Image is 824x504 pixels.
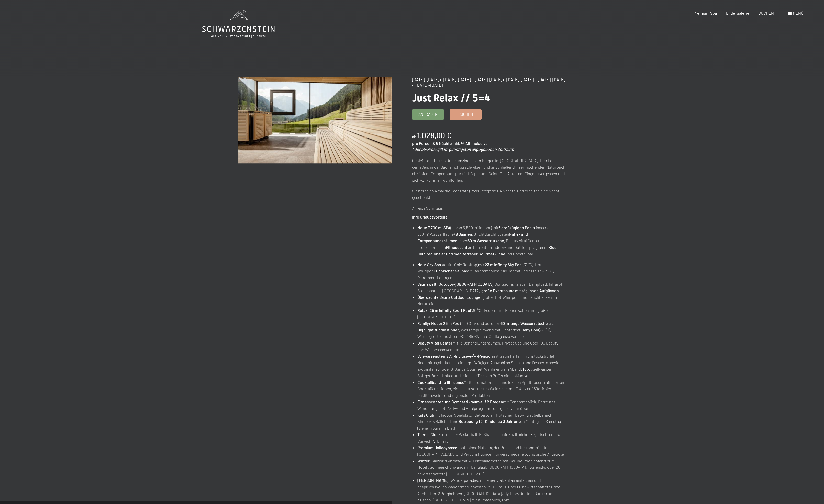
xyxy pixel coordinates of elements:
p: Anreise Sonntags [412,205,566,211]
strong: Betreuung für Kinder ab 3 Jahren [459,419,518,424]
em: * der ab-Preis gilt im günstigsten angegebenen Zeitraum [412,147,514,152]
span: [DATE]–[DATE] [412,77,439,82]
img: Just Relax // 5=4 [238,77,392,163]
span: Just Relax // 5=4 [412,92,491,104]
a: Bildergalerie [726,10,749,15]
li: : Skiworld Ahrntal mit 73 Pistenkilometer (mit Ski und Rodelabfahrt zum Hotel), Schneeschuhwander... [417,457,566,477]
a: BUCHEN [758,10,774,15]
strong: 60 m Wasserrutsche [467,238,504,243]
li: kostenlose Nutzung der Busse und Regionalzüge in [GEOGRAPHIC_DATA] und Vergünstigungen für versch... [417,444,566,457]
strong: mit 23 m Infinity Sky Pool [478,262,523,267]
strong: Teenie Club: [417,432,440,437]
li: Turnhalle (Basketball, Fußball), Tischfußball, Airhockey, Tischtennis, Curved TV, Billard [417,431,566,444]
strong: Top: [522,366,530,371]
li: mit traumhaftem Frühstücksbuffet, Nachmittagsbuffet mit einer großzügigen Auswahl an Snacks und D... [417,353,566,379]
a: Premium Spa [693,10,717,15]
strong: Baby Pool [521,327,539,332]
span: inkl. ¾ All-Inclusive [453,141,488,146]
span: pro Person & [412,141,435,146]
strong: finnischer Sauna [436,268,466,273]
strong: Premium Holidaypass: [417,445,458,450]
span: • [DATE]–[DATE] [534,77,565,82]
span: Anfragen [418,112,438,117]
strong: Cocktailbar „the 6th sense“ [417,380,466,385]
strong: Relax: 25 m Infinity Sport Pool [417,308,471,313]
li: mit Indoor-Spielplatz, Kletterturm, Rutschen, Baby-Krabbelbereich, Kinoecke, Bällebad und von Mon... [417,412,566,431]
strong: Kids Club [417,413,434,417]
strong: 60 m lange Wasserrutsche als Highlight für die Kinder [417,321,554,332]
strong: große Eventsauna mit täglichen Aufgüssen [481,288,559,293]
li: Bio-Sauna, Kristall-Dampfbad, Infrarot-Stollensauna, [GEOGRAPHIC_DATA], [417,281,566,294]
li: (Adults Only Rooftop) (31 °C), Hot Whirlpool, mit Panoramablick, Sky Bar mit Terrasse sowie Sky P... [417,261,566,281]
a: Buchen [450,110,481,119]
strong: Family: Neuer 25 m Pool [417,321,460,326]
strong: Ihre Urlaubsvorteile [412,214,448,219]
strong: Überdachte Sauna Outdoor Lounge [417,295,481,300]
li: (30 °C), Feuerraum, Bienenwaben und große [GEOGRAPHIC_DATA] [417,307,566,320]
span: • [DATE]–[DATE] [471,77,502,82]
li: (31 °C) in- und outdoor, , Wasserspielewand mit Lichteffekt, (33 °C), Wärmegrotte und „Dress-On“ ... [417,320,566,340]
span: Menü [793,10,804,15]
strong: Winter [417,458,430,463]
b: 1.028,00 € [417,131,451,140]
strong: Fitnesscenter und Gymnastikraum auf 2 Etagen [417,399,503,404]
li: mit internationalen und lokalen Spirituosen, raffinierten Cocktailkreationen, einem gut sortierte... [417,379,566,399]
strong: Fitnesscenter [446,245,471,250]
strong: Schwarzensteins All-Inclusive-¾-Pension [417,353,493,358]
li: mit 13 Behandlungsräumen, Private Spa und über 100 Beauty- und Wellnessanwendungen [417,340,566,353]
li: : Wanderparadies mit einer Vielzahl an einfachen und anspruchsvollen Wandermöglichkeiten, MTB-Tra... [417,477,566,503]
li: , großer Hot Whirlpool und Tauchbecken im Naturteich [417,294,566,307]
span: 5 Nächte [436,141,452,146]
li: mit Panoramablick. Betreutes Wanderangebot, Aktiv- und Vitalprogramm das ganze Jahr über [417,398,566,411]
span: Buchen [458,112,473,117]
strong: 8 Saunen [456,232,472,236]
strong: Neu: Sky Spa [417,262,441,267]
span: • [DATE]–[DATE] [440,77,471,82]
a: Anfragen [412,110,444,119]
span: • [DATE]–[DATE] [503,77,534,82]
strong: 6 großzügigen Pools [498,225,535,230]
strong: Saunawelt: Outdoor-[GEOGRAPHIC_DATA], [417,282,494,287]
strong: regionaler und mediterraner Gourmetküche [427,251,505,256]
strong: Neue 7.700 m² SPA [417,225,450,230]
strong: Beauty Vital Center [417,340,452,345]
strong: [PERSON_NAME] [417,478,448,483]
li: (davon 5.500 m² indoor) mit (insgesamt 680 m² Wasserfläche), , 8 lichtdurchfluteten einer , Beaut... [417,224,566,257]
span: • [DATE]–[DATE] [412,83,443,87]
span: ab [412,134,416,139]
p: Genieße die Tage in Ruhe umzingelt von Bergen im [GEOGRAPHIC_DATA]. Den Pool genießen, in der Sau... [412,157,566,183]
p: Sie bezahlen 4 mal die Tagesrate (Preiskategorie 1-4 Nächte) und erhalten eine Nacht geschenkt. [412,188,566,201]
